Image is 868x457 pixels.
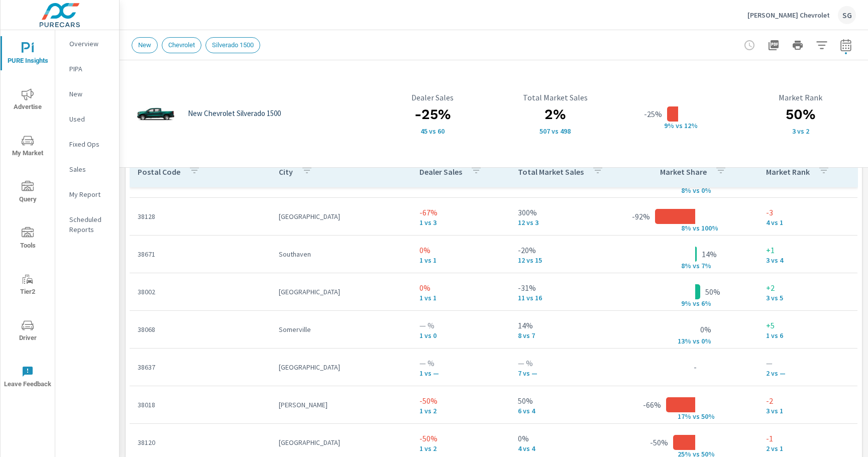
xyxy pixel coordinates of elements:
[670,412,696,421] p: 17% v
[55,61,119,76] div: PIPA
[518,395,624,407] p: 50%
[766,167,810,177] p: Market Rank
[518,444,624,452] p: 4 vs 4
[138,211,263,221] p: 38128
[279,249,404,259] p: Southaven
[670,261,696,270] p: 8% v
[518,294,624,302] p: 11 vs 16
[4,88,52,113] span: Advertise
[419,256,502,264] p: 1 vs 1
[766,369,849,377] p: 2 vs —
[419,167,462,177] p: Dealer Sales
[836,35,856,55] button: Select Date Range
[766,357,849,369] p: —
[419,319,502,331] p: — %
[279,400,404,410] p: [PERSON_NAME]
[1,30,55,400] div: nav menu
[650,436,668,448] p: -50%
[518,357,624,369] p: — %
[766,319,849,331] p: +5
[632,210,650,222] p: -92%
[518,407,624,415] p: 6 vs 4
[279,287,404,297] p: [GEOGRAPHIC_DATA]
[132,41,157,49] span: New
[518,432,624,444] p: 0%
[419,181,502,189] p: 1 vs 0
[518,218,624,226] p: 12 vs 3
[419,369,502,377] p: 1 vs —
[419,432,502,444] p: -50%
[69,189,111,199] p: My Report
[69,89,111,99] p: New
[766,294,849,302] p: 3 vs 5
[4,181,52,205] span: Query
[670,223,696,233] p: 8% v
[696,299,720,308] p: s 6%
[660,167,707,177] p: Market Share
[419,395,502,407] p: -50%
[705,286,720,298] p: 50%
[138,324,263,334] p: 38068
[500,93,610,102] p: Total Market Sales
[162,41,201,49] span: Chevrolet
[4,42,52,67] span: PURE Insights
[138,287,263,297] p: 38002
[694,361,697,373] p: -
[766,282,849,294] p: +2
[419,244,502,256] p: 0%
[518,181,624,189] p: 12 vs 13
[279,167,293,177] p: City
[670,299,696,308] p: 9% v
[670,186,696,195] p: 8% v
[377,93,488,102] p: Dealer Sales
[55,111,119,127] div: Used
[279,362,404,372] p: [GEOGRAPHIC_DATA]
[138,362,263,372] p: 38637
[766,395,849,407] p: -2
[696,223,720,233] p: s 100%
[518,331,624,339] p: 8 vs 7
[419,444,502,452] p: 1 vs 2
[518,244,624,256] p: -20%
[69,139,111,149] p: Fixed Ops
[419,407,502,415] p: 1 vs 2
[766,331,849,339] p: 1 vs 6
[838,6,856,24] div: SG
[138,437,263,447] p: 38120
[766,256,849,264] p: 3 vs 4
[670,336,696,346] p: 13% v
[500,127,610,135] p: 507 vs 498
[55,212,119,237] div: Scheduled Reports
[419,218,502,226] p: 1 vs 3
[279,324,404,334] p: Somerville
[766,244,849,256] p: +1
[55,162,119,177] div: Sales
[644,108,662,120] p: -25%
[788,35,808,55] button: Print Report
[766,444,849,452] p: 2 vs 1
[55,36,119,51] div: Overview
[279,437,404,447] p: [GEOGRAPHIC_DATA]
[138,400,263,410] p: 38018
[55,187,119,202] div: My Report
[69,39,111,49] p: Overview
[696,412,720,421] p: s 50%
[4,135,52,159] span: My Market
[700,323,711,335] p: 0%
[136,99,176,129] img: glamour
[500,106,610,123] h3: 2%
[55,86,119,101] div: New
[4,273,52,298] span: Tier2
[69,64,111,74] p: PIPA
[696,186,720,195] p: s 0%
[419,331,502,339] p: 1 vs 0
[518,256,624,264] p: 12 vs 15
[4,319,52,344] span: Driver
[206,41,260,49] span: Silverado 1500
[518,206,624,218] p: 300%
[764,35,784,55] button: "Export Report to PDF"
[419,357,502,369] p: — %
[419,282,502,294] p: 0%
[4,227,52,252] span: Tools
[138,167,180,177] p: Postal Code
